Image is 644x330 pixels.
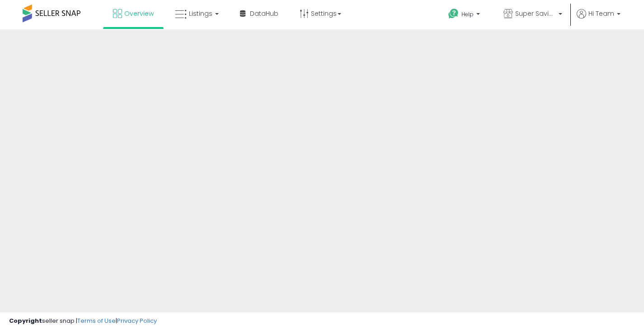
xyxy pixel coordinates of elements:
[577,9,620,29] a: Hi Team
[250,9,278,18] span: DataHub
[117,316,157,325] a: Privacy Policy
[461,10,474,18] span: Help
[588,9,614,18] span: Hi Team
[9,317,157,325] div: seller snap | |
[77,316,116,325] a: Terms of Use
[441,1,489,29] a: Help
[189,9,212,18] span: Listings
[124,9,154,18] span: Overview
[448,8,459,19] i: Get Help
[515,9,556,18] span: Super Savings Now (NEW)
[9,316,42,325] strong: Copyright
